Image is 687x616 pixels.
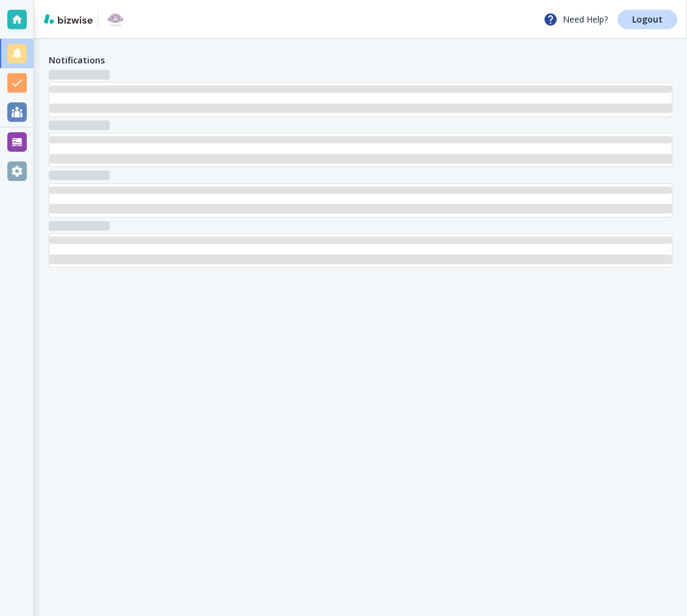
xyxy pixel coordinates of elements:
[618,10,677,29] a: Logout
[103,10,128,29] img: Puravida International
[632,15,663,24] p: Logout
[49,54,105,66] h4: Notifications
[44,14,93,24] img: bizwise
[543,12,608,27] p: Need Help?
